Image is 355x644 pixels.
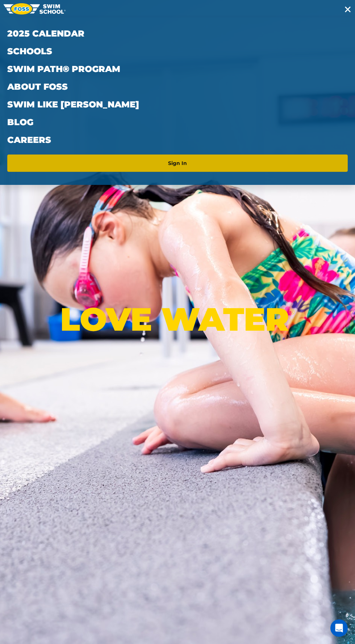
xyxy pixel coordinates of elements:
[7,60,348,78] a: Swim Path® Program
[7,113,348,131] a: Blog
[7,78,348,96] a: About FOSS
[4,3,66,14] img: FOSS Swim School Logo
[330,619,348,637] div: Open Intercom Messenger
[7,42,348,60] a: Schools
[7,131,348,149] a: Careers
[7,25,348,42] a: 2025 Calendar
[60,300,295,339] p: LOVE WATER
[7,96,348,113] a: Swim Like [PERSON_NAME]
[289,307,295,316] sup: ®
[10,157,345,169] a: Sign In
[341,4,355,14] button: Toggle navigation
